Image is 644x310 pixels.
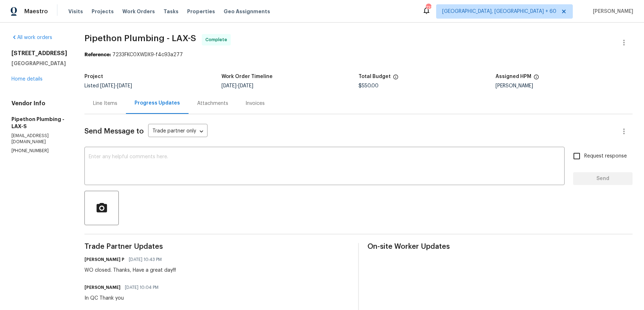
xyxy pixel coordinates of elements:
span: [DATE] [100,83,115,88]
span: Trade Partner Updates [84,243,350,250]
h5: Assigned HPM [496,74,531,79]
span: Listed [84,83,132,88]
h6: [PERSON_NAME] P [84,256,125,263]
span: Projects [92,8,114,15]
span: On-site Worker Updates [367,243,633,250]
h5: Project [84,74,103,79]
span: The total cost of line items that have been proposed by Opendoor. This sum includes line items th... [393,74,399,83]
span: Geo Assignments [224,8,270,15]
div: WO closed. Thanks, Have a great day!!! [84,267,176,274]
span: Complete [205,36,230,43]
b: Reference: [84,52,111,57]
span: Request response [584,152,627,160]
span: The hpm assigned to this work order. [533,74,539,83]
a: All work orders [11,35,52,40]
div: In QC Thank you [84,295,163,302]
p: [EMAIL_ADDRESS][DOMAIN_NAME] [11,133,67,145]
h5: Pipethon Plumbing - LAX-S [11,116,67,130]
h2: [STREET_ADDRESS] [11,50,67,57]
h6: [PERSON_NAME] [84,284,121,291]
h4: Vendor Info [11,100,67,107]
div: 732 [426,4,431,11]
span: [DATE] [117,83,132,88]
h5: Work Order Timeline [221,74,273,79]
span: Visits [68,8,83,15]
a: Home details [11,77,43,82]
span: Maestro [24,8,48,15]
p: [PHONE_NUMBER] [11,148,67,154]
span: [DATE] [238,83,253,88]
div: Trade partner only [148,126,208,137]
span: $550.00 [358,83,379,88]
div: Invoices [245,100,265,107]
h5: Total Budget [358,74,391,79]
div: [PERSON_NAME] [496,83,633,88]
span: Pipethon Plumbing - LAX-S [84,34,196,43]
span: Work Orders [122,8,155,15]
span: Properties [187,8,215,15]
span: [DATE] [221,83,236,88]
span: - [221,83,253,88]
span: [DATE] 10:43 PM [129,256,162,263]
div: Attachments [197,100,228,107]
div: Progress Updates [135,100,180,107]
span: [DATE] 10:04 PM [125,284,158,291]
div: 7233FKC0XWDX9-f4c93a277 [84,51,633,58]
span: Tasks [164,9,179,14]
span: [PERSON_NAME] [590,8,633,15]
span: Send Message to [84,128,144,135]
span: - [100,83,132,88]
h5: [GEOGRAPHIC_DATA] [11,60,67,67]
span: [GEOGRAPHIC_DATA], [GEOGRAPHIC_DATA] + 60 [442,8,556,15]
div: Line Items [93,100,117,107]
